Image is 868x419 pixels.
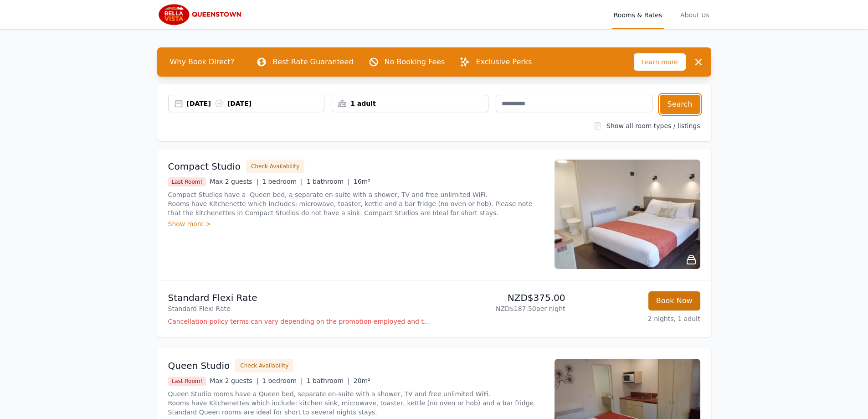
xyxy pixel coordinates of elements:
div: [DATE] [DATE] [187,99,324,108]
div: 1 adult [332,99,488,108]
p: Queen Studio rooms have a Queen bed, separate en-suite with a shower, TV and free unlimited WiFi.... [168,389,544,417]
p: NZD$375.00 [438,291,565,304]
span: Max 2 guests | [210,178,258,185]
p: Exclusive Perks [476,57,532,67]
span: 1 bedroom | [262,178,303,185]
p: 2 nights, 1 adult [573,314,700,323]
span: Max 2 guests | [210,377,258,384]
span: Learn more [634,53,686,71]
span: 1 bathroom | [307,377,350,384]
label: Show all room types / listings [606,122,700,129]
p: Cancellation policy terms can vary depending on the promotion employed and the time of stay of th... [168,317,431,326]
button: Check Availability [246,160,304,173]
p: Best Rate Guaranteed [272,57,353,67]
span: 1 bathroom | [307,178,350,185]
p: NZD$187.50 per night [438,304,565,313]
span: Last Room! [168,177,206,186]
div: Show more > [168,219,544,228]
p: Compact Studios have a Queen bed, a separate en-suite with a shower, TV and free unlimited WiFi. ... [168,190,544,217]
button: Check Availability [235,359,293,372]
span: 1 bedroom | [262,377,303,384]
img: Bella Vista Queenstown [157,4,245,26]
span: Why Book Direct? [163,53,242,71]
p: Standard Flexi Rate [168,291,431,304]
button: Search [660,95,700,114]
button: Book Now [648,291,700,310]
h3: Queen Studio [168,359,230,372]
span: Last Room! [168,377,206,386]
p: No Booking Fees [385,57,445,67]
span: 20m² [354,377,370,384]
span: 16m² [354,178,370,185]
h3: Compact Studio [168,160,241,173]
p: Standard Flexi Rate [168,304,431,313]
